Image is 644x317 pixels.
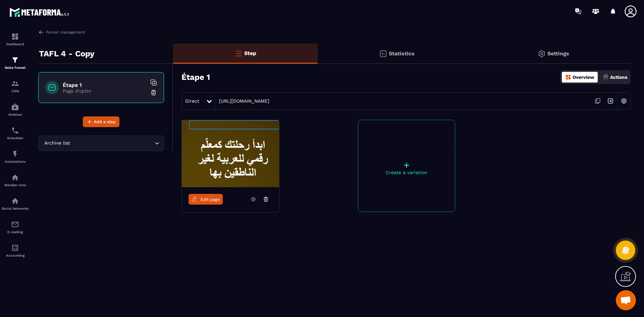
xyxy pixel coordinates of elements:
p: Member area [2,183,29,187]
p: Statistics [389,50,415,57]
p: Settings [547,50,569,57]
a: schedulerschedulerScheduler [2,121,29,145]
a: Edit page [189,194,223,205]
img: image [182,120,279,187]
p: E-mailing [2,230,29,234]
img: formation [11,56,19,64]
img: actions.d6e523a2.png [603,74,609,80]
h6: Étape 1 [63,82,147,88]
a: [URL][DOMAIN_NAME] [216,98,269,104]
img: logo [9,6,70,18]
p: Automations [2,160,29,163]
img: dashboard-orange.40269519.svg [565,74,571,80]
img: scheduler [11,126,19,135]
a: Funnel management [38,29,85,35]
a: formationformationSales Funnel [2,51,29,74]
img: formation [11,80,19,88]
p: TAFL 4 - Copy [39,47,95,60]
p: Dashboard [2,42,29,46]
img: stats.20deebd0.svg [379,50,387,58]
p: CRM [2,89,29,93]
img: setting-w.858f3a88.svg [618,95,630,107]
p: Accounting [2,254,29,257]
img: trash [150,89,157,96]
span: Direct [185,98,199,104]
img: automations [11,173,19,181]
img: bars-o.4a397970.svg [234,49,243,57]
a: emailemailE-mailing [2,215,29,239]
a: formationformationCRM [2,74,29,98]
a: automationsautomationsMember area [2,168,29,192]
p: + [358,160,455,170]
p: Actions [610,74,627,80]
img: arrow-next.bcc2205e.svg [604,95,617,107]
img: formation [11,33,19,41]
button: Add a step [83,116,119,127]
p: Step [244,50,256,56]
img: setting-gr.5f69749f.svg [538,50,546,58]
p: Create a variation [358,170,455,175]
span: Archive list [43,140,71,147]
a: automationsautomationsWebinar [2,98,29,121]
img: accountant [11,244,19,252]
a: Ouvrir le chat [616,290,636,310]
span: Edit page [201,197,220,202]
a: accountantaccountantAccounting [2,239,29,262]
p: Webinar [2,113,29,116]
p: Social Networks [2,207,29,210]
img: social-network [11,197,19,205]
a: social-networksocial-networkSocial Networks [2,192,29,215]
span: Add a step [94,118,116,125]
input: Search for option [71,140,153,147]
img: automations [11,103,19,111]
a: formationformationDashboard [2,28,29,51]
img: email [11,220,19,228]
p: Page d'optin [63,88,147,94]
div: Search for option [38,136,164,151]
img: arrow [38,29,44,35]
img: automations [11,150,19,158]
a: automationsautomationsAutomations [2,145,29,168]
p: Scheduler [2,136,29,140]
p: Overview [573,74,594,80]
h3: Étape 1 [181,72,210,82]
p: Sales Funnel [2,66,29,69]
